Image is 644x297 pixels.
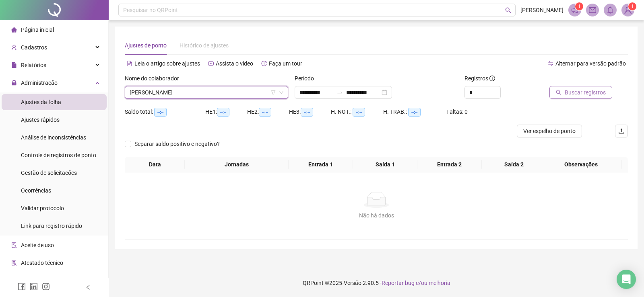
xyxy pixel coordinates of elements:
[540,157,622,172] th: Observações
[556,90,561,95] span: search
[617,270,636,289] div: Open Intercom Messenger
[382,280,450,286] span: Reportar bug e/ou melhoria
[208,61,214,66] span: youtube
[216,60,253,67] span: Assista o vídeo
[11,242,17,248] span: audit
[42,283,50,291] span: instagram
[344,280,361,286] span: Versão
[408,108,421,117] span: --:--
[505,7,511,13] span: search
[271,90,276,95] span: filter
[134,211,618,220] div: Não há dados
[589,6,596,14] span: mail
[464,74,495,83] span: Registros
[578,4,581,9] span: 1
[125,74,184,83] label: Nome do colaborador
[21,205,64,211] span: Validar protocolo
[353,157,417,172] th: Saída 1
[482,157,546,172] th: Saída 2
[125,41,167,50] div: Ajustes de ponto
[548,61,553,66] span: swap
[131,139,223,148] span: Separar saldo positivo e negativo?
[489,76,495,81] span: info-circle
[11,62,17,68] span: file
[125,107,205,117] div: Saldo total:
[261,61,267,66] span: history
[11,260,17,266] span: solution
[21,152,96,158] span: Controle de registros de ponto
[565,88,606,97] span: Buscar registros
[543,160,619,169] span: Observações
[21,27,54,33] span: Página inicial
[555,60,626,67] span: Alternar para versão padrão
[631,4,634,9] span: 1
[301,108,313,117] span: --:--
[11,27,17,33] span: home
[417,157,482,172] th: Entrada 2
[336,89,343,96] span: to
[21,242,54,248] span: Aceite de uso
[109,269,644,297] footer: QRPoint © 2025 - 2.90.5 -
[523,127,576,135] span: Ver espelho de ponto
[85,285,91,290] span: left
[331,107,383,117] div: H. NOT.:
[21,170,77,176] span: Gestão de solicitações
[217,108,229,117] span: --:--
[259,108,271,117] span: --:--
[125,157,185,172] th: Data
[11,80,17,86] span: lock
[21,223,82,229] span: Link para registro rápido
[205,107,247,117] div: HE 1:
[517,125,582,137] button: Ver espelho de ponto
[154,108,167,117] span: --:--
[383,107,446,117] div: H. TRAB.:
[247,107,289,117] div: HE 2:
[353,108,365,117] span: --:--
[185,157,289,172] th: Jornadas
[30,283,38,291] span: linkedin
[575,2,583,10] sup: 1
[11,45,17,50] span: user-add
[134,60,200,67] span: Leia o artigo sobre ajustes
[21,44,47,51] span: Cadastros
[21,187,51,194] span: Ocorrências
[21,260,63,266] span: Atestado técnico
[21,134,86,141] span: Análise de inconsistências
[622,4,634,16] img: 79979
[130,86,283,98] span: ADRIANA DE OLIVEIRA SILVA
[21,117,60,123] span: Ajustes rápidos
[618,128,625,134] span: upload
[289,157,353,172] th: Entrada 1
[21,62,46,68] span: Relatórios
[336,89,343,96] span: swap-right
[180,41,229,50] div: Histórico de ajustes
[21,80,58,86] span: Administração
[295,74,319,83] label: Período
[269,60,302,67] span: Faça um tour
[18,283,26,291] span: facebook
[520,6,563,14] span: [PERSON_NAME]
[628,2,636,10] sup: Atualize o seu contato no menu Meus Dados
[607,6,614,14] span: bell
[21,277,57,284] span: Gerar QRCode
[446,109,468,115] span: Faltas: 0
[549,86,612,99] button: Buscar registros
[127,61,132,66] span: file-text
[571,6,578,14] span: notification
[21,99,61,105] span: Ajustes da folha
[289,107,331,117] div: HE 3:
